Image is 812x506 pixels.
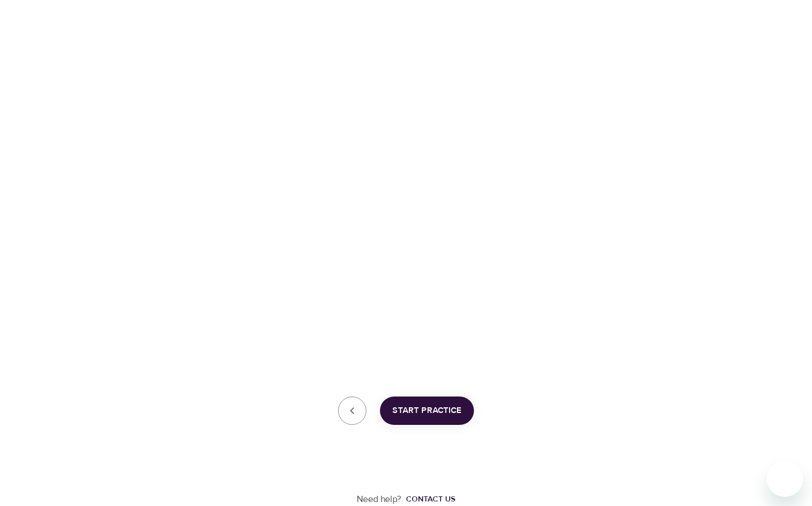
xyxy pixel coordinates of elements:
span: Start Practice [392,403,461,418]
div: Contact us [406,494,455,505]
a: Contact us [401,494,455,505]
iframe: Button to launch messaging window [767,461,803,497]
p: Need help? [357,493,401,506]
button: Start Practice [380,397,474,425]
